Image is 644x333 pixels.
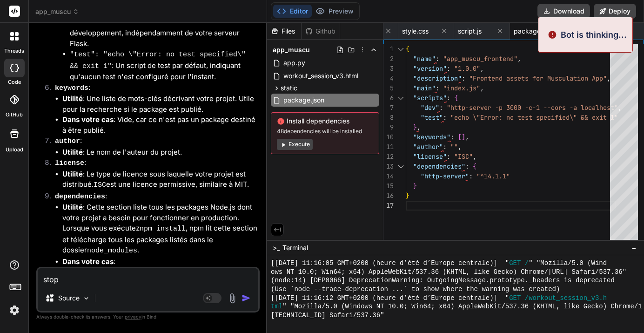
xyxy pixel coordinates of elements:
[277,116,373,126] span: Install dependencies
[509,294,521,303] span: GET
[70,51,246,70] code: "test": "echo \"Error: no test specified\" && exit 1"
[443,113,447,122] span: :
[462,133,465,141] span: ]
[450,113,618,122] span: "echo \"Error: no test specified\" && exit 1"
[7,302,22,318] img: settings
[436,84,439,92] span: :
[62,94,258,115] li: : Une liste de mots-clés décrivant votre projet. Utile pour la recherche si le package est publié.
[312,5,357,18] button: Preview
[413,74,462,82] span: "description"
[62,115,114,124] strong: Dans votre cas
[35,7,79,16] span: app_muscu
[413,94,447,102] span: "scripts"
[140,225,186,233] code: npm install
[525,294,607,303] span: /workout_session_v3.h
[447,152,450,161] span: :
[413,64,447,73] span: "version"
[454,64,480,73] span: "1.0.0"
[383,171,394,181] div: 14
[406,191,409,200] span: }
[594,4,636,19] button: Deploy
[458,133,462,141] span: [
[630,240,638,255] button: −
[439,103,443,112] span: :
[473,162,476,170] span: {
[514,27,555,36] span: package.json
[421,113,443,122] span: "test"
[282,243,308,252] span: Terminal
[383,181,394,191] div: 15
[55,136,258,147] p: :
[383,132,394,142] div: 10
[469,74,607,82] span: "Frontend assets for Musculation App"
[282,57,306,68] span: app.py
[561,28,627,41] p: Bot is thinking...
[413,123,417,131] span: }
[282,95,325,106] span: package.json
[277,128,373,135] span: 48 dependencies will be installed
[6,111,23,119] label: GitHub
[454,152,473,161] span: "ISC"
[473,152,476,161] span: ,
[383,44,394,54] div: 1
[62,202,258,257] li: : Cette section liste tous les packages Node.js dont votre projet a besoin pour fonctionner en pr...
[273,5,312,18] button: Editor
[447,64,450,73] span: :
[450,133,454,141] span: :
[395,93,407,103] div: Click to collapse the range.
[277,139,313,150] button: Execute
[421,172,469,180] span: "http-server"
[436,54,439,63] span: :
[417,123,421,131] span: ,
[38,268,258,285] textarea: stop
[480,64,484,73] span: ,
[383,142,394,152] div: 11
[476,172,510,180] span: "^14.1.1"
[395,44,407,54] div: Click to collapse the range.
[383,54,394,64] div: 2
[413,152,447,161] span: "license"
[383,201,394,211] div: 17
[36,313,260,321] p: Always double-check its answers. Your in Bind
[271,276,615,285] span: (node:14) [DEP0066] DeprecationWarning: OutgoingMessage.prototype._headers is deprecated
[447,103,618,112] span: "http-server -p 3000 -c-1 --cors -a localhost"
[55,82,258,94] p: :
[537,4,590,19] button: Download
[55,191,258,203] p: :
[458,27,482,36] span: script.js
[4,47,24,55] label: threads
[383,162,394,171] div: 13
[87,247,137,255] code: node_modules
[271,294,509,303] span: [[DATE] 11:16:12 GMT+0200 (heure d’été d’Europe centrale)] "
[525,259,529,268] span: /
[413,54,436,63] span: "name"
[383,64,394,74] div: 3
[62,94,83,103] strong: Utilité
[509,259,521,268] span: GET
[282,302,642,311] span: " "Mozilla/5.0 (Windows NT 10.0; Win64; x64) AppleWebKit/537.36 (KHTML, like Gecko) Chrome/1
[421,103,439,112] span: "dev"
[413,182,417,190] span: }
[6,146,23,154] label: Upload
[447,94,450,102] span: :
[607,74,610,82] span: ,
[62,115,258,136] li: : Vide, car ce n'est pas un package destiné à être publié.
[241,293,251,303] img: icon
[271,302,282,311] span: tml
[383,191,394,201] div: 16
[395,162,407,171] div: Click to collapse the range.
[273,45,310,54] span: app_muscu
[454,94,458,102] span: {
[282,70,359,82] span: workout_session_v3.html
[94,181,106,189] code: ISC
[302,27,340,36] div: Github
[55,159,84,167] code: license
[271,268,626,277] span: ows NT 10.0; Win64; x64) AppleWebKit/537.36 (KHTML, like Gecko) Chrome/[URL] Safari/537.36"
[450,143,458,151] span: ""
[631,243,637,252] span: −
[462,74,465,82] span: :
[82,294,90,302] img: Pick Models
[8,78,21,86] label: code
[406,45,409,53] span: {
[413,133,450,141] span: "keywords"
